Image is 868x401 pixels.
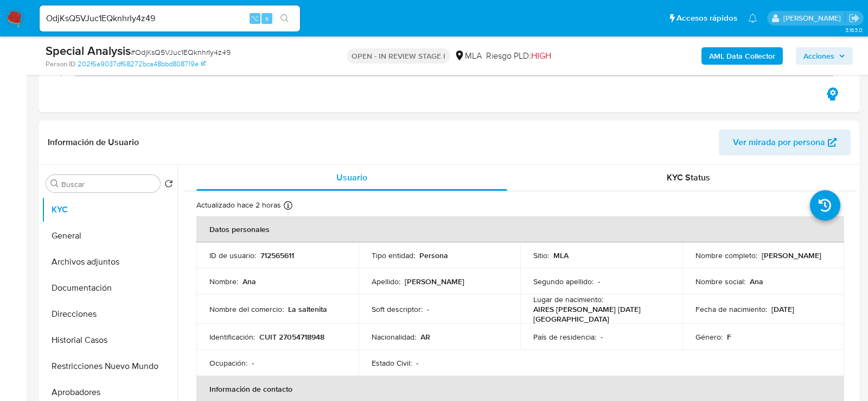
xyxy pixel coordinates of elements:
[265,13,269,23] span: s
[48,137,139,148] h1: Información de Usuario
[42,275,177,301] button: Documentación
[803,47,834,65] span: Acciones
[259,332,324,342] p: CUIT 27054718948
[695,304,767,314] p: Fecha de nacimiento :
[601,332,603,342] p: -
[288,304,327,314] p: La saltenita
[372,250,415,260] p: Tipo entidad :
[372,277,400,286] p: Apellido :
[209,250,256,260] p: ID de usuario :
[372,304,423,314] p: Soft descriptor :
[78,59,206,69] a: 202f6a9037df68272bca48bbd808719e
[372,358,412,368] p: Estado Civil :
[695,332,723,342] p: Género :
[676,12,737,24] span: Accesos rápidos
[598,277,600,286] p: -
[845,26,863,34] span: 3.163.0
[748,14,757,23] a: Notificaciones
[454,50,482,62] div: MLA
[336,171,367,184] span: Usuario
[347,48,450,64] p: OPEN - IN REVIEW STAGE I
[531,49,551,62] span: HIGH
[209,358,247,368] p: Ocupación :
[733,129,825,155] span: Ver mirada por persona
[701,47,783,65] button: AML Data Collector
[42,249,177,275] button: Archivos adjuntos
[196,216,844,242] th: Datos personales
[42,223,177,249] button: General
[695,250,757,260] p: Nombre completo :
[46,59,75,69] b: Person ID
[771,304,794,314] p: [DATE]
[533,277,593,286] p: Segundo apellido :
[709,47,775,65] b: AML Data Collector
[416,358,418,368] p: -
[242,277,256,286] p: Ana
[533,304,665,324] p: AIRES [PERSON_NAME] [DATE] [GEOGRAPHIC_DATA]
[46,42,131,59] b: Special Analysis
[372,332,416,342] p: Nacionalidad :
[533,295,603,304] p: Lugar de nacimiento :
[251,13,259,23] span: ⌥
[50,179,59,188] button: Buscar
[61,179,156,189] input: Buscar
[762,250,821,260] p: [PERSON_NAME]
[252,358,254,368] p: -
[750,277,763,286] p: Ana
[667,171,710,184] span: KYC Status
[695,277,745,286] p: Nombre social :
[848,12,860,24] a: Salir
[405,277,464,286] p: [PERSON_NAME]
[42,197,177,223] button: KYC
[260,250,294,260] p: 712565611
[727,332,731,342] p: F
[273,11,296,26] button: search-icon
[783,13,845,23] p: lourdes.morinigo@mercadolibre.com
[553,250,569,260] p: MLA
[719,129,851,155] button: Ver mirada por persona
[533,332,596,342] p: País de residencia :
[209,332,255,342] p: Identificación :
[196,200,281,210] p: Actualizado hace 2 horas
[419,250,448,260] p: Persona
[209,277,238,286] p: Nombre :
[40,11,300,26] input: Buscar usuario o caso...
[427,304,429,314] p: -
[533,250,549,260] p: Sitio :
[209,304,284,314] p: Nombre del comercio :
[164,179,173,191] button: Volver al orden por defecto
[796,47,853,65] button: Acciones
[42,327,177,353] button: Historial Casos
[42,301,177,327] button: Direcciones
[420,332,430,342] p: AR
[131,47,231,58] span: # OdjKsQ5VJuc1EQknhrIy4z49
[486,50,551,62] span: Riesgo PLD:
[42,353,177,379] button: Restricciones Nuevo Mundo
